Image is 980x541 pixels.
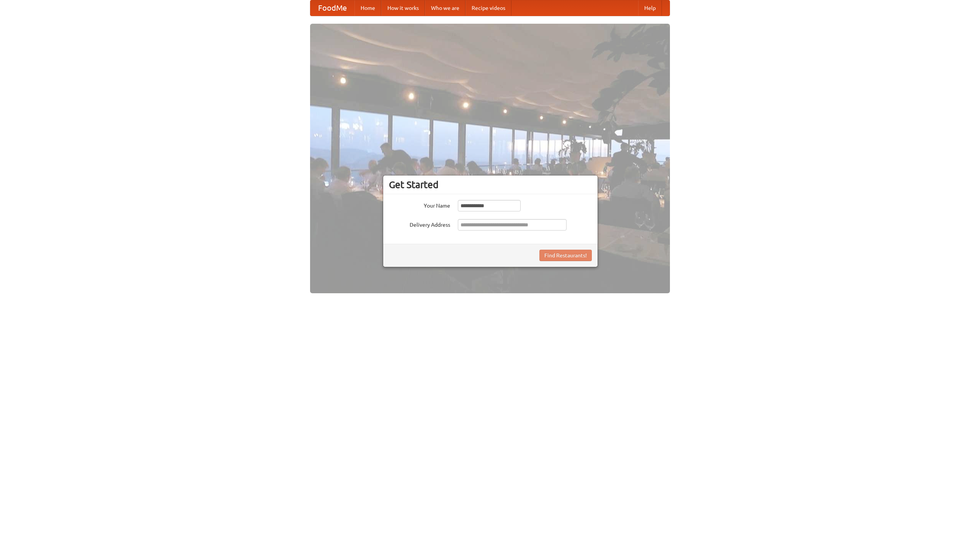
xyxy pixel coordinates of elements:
h3: Get Started [389,179,592,190]
a: How it works [381,0,425,16]
label: Delivery Address [389,219,450,229]
a: FoodMe [310,0,354,16]
a: Recipe videos [465,0,511,16]
a: Help [638,0,662,16]
a: Home [354,0,381,16]
label: Your Name [389,200,450,210]
button: Find Restaurants! [539,250,592,261]
a: Who we are [425,0,465,16]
